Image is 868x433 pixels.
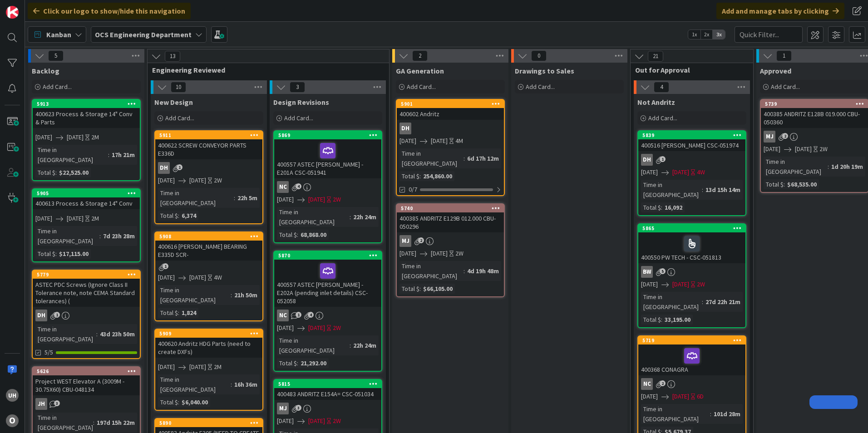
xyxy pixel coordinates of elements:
div: 2M [214,362,222,372]
div: Time in [GEOGRAPHIC_DATA] [35,226,99,246]
div: Time in [GEOGRAPHIC_DATA] [399,148,464,168]
span: 1 [660,156,666,162]
span: [DATE] [67,133,84,142]
span: Kanban [46,29,71,40]
div: Click our logo to show/hide this navigation [28,3,191,19]
div: BW [641,266,653,278]
div: 4M [455,136,463,146]
div: Total $ [158,397,178,407]
div: 5719 [638,336,745,344]
div: Time in [GEOGRAPHIC_DATA] [35,324,96,344]
div: 2W [333,416,341,426]
div: 16,092 [662,202,685,212]
span: [DATE] [641,280,658,289]
span: : [297,230,298,240]
div: 5839400516 [PERSON_NAME] CSC-051974 [638,131,745,151]
span: : [55,249,57,259]
div: 5839 [638,131,745,139]
span: 1 [163,263,168,269]
div: 5901 [401,101,504,107]
div: 5865400550 PW TECH - CSC-051813 [638,224,745,263]
div: 5740 [401,205,504,212]
div: 1,824 [179,308,198,318]
div: Total $ [277,230,297,240]
div: 197d 15h 22m [94,418,137,428]
span: : [784,179,785,189]
span: Approved [760,66,791,75]
div: DH [158,162,170,174]
span: : [99,231,101,241]
div: 5740 [397,204,504,212]
div: 5908 [159,233,262,240]
div: 2M [91,214,99,223]
span: 0 [531,50,547,61]
span: Add Card... [526,83,555,91]
div: 5719400368 CONAGRA [638,336,745,375]
span: Add Card... [648,114,677,122]
span: [DATE] [795,144,812,154]
span: 4 [654,82,669,93]
span: [DATE] [158,362,175,372]
div: Time in [GEOGRAPHIC_DATA] [277,207,350,227]
span: Add Card... [407,83,436,91]
span: : [702,297,703,307]
div: Total $ [399,171,419,181]
div: 400385 ANDRITZ E129B 012.000 CBU- 050296 [397,212,504,232]
div: 13d 15h 14m [703,185,743,195]
span: : [464,153,465,163]
div: 5901400602 Andritz [397,100,504,120]
div: 27d 22h 21m [703,297,743,307]
div: 22h 5m [235,193,260,203]
div: JH [33,398,140,410]
div: O [6,414,19,427]
span: [DATE] [641,392,658,401]
div: 400385 ANDRITZ E128B 019.000 CBU- 050360 [761,108,868,128]
input: Quick Filter... [735,26,803,43]
div: NC [277,181,289,193]
div: Total $ [35,167,55,177]
a: 5909400620 Andritz HDG Parts (need to create DXFs)[DATE][DATE]2MTime in [GEOGRAPHIC_DATA]:16h 36m... [154,329,263,411]
span: [DATE] [277,195,294,204]
span: : [350,340,351,350]
div: 17h 21m [109,150,137,160]
div: 5909 [159,330,262,337]
span: 13 [165,51,180,62]
span: [DATE] [158,176,175,185]
div: 5908400616 [PERSON_NAME] BEARING E335D SCR- [155,232,262,261]
span: : [231,379,232,389]
span: [DATE] [308,323,325,333]
span: 10 [171,82,186,93]
div: DH [33,310,140,321]
span: 3x [713,30,725,39]
div: $17,115.00 [57,249,91,259]
span: 4 [296,183,301,189]
div: 400613 Process & Storage 14" Conv [33,197,140,209]
span: [DATE] [641,167,658,177]
div: Time in [GEOGRAPHIC_DATA] [641,180,702,200]
div: DH [35,310,47,321]
div: Time in [GEOGRAPHIC_DATA] [399,261,464,281]
div: ASTEC PDC Screws (Ignore Class II Tolerance note, note CEMA Standard tolerances) ( [33,279,140,307]
div: 5908 [155,232,262,241]
div: Add and manage tabs by clicking [716,3,844,19]
span: [DATE] [35,133,52,142]
div: DH [638,154,745,166]
span: : [464,266,465,276]
div: NC [274,181,381,193]
div: 5911400622 SCREW CONVEYOR PARTS E336D [155,131,262,159]
span: : [350,212,351,222]
div: 16h 36m [232,379,260,389]
span: [DATE] [35,214,52,223]
b: OCS Engineering Department [95,30,192,39]
span: 2x [700,30,713,39]
span: [DATE] [158,273,175,282]
span: : [231,290,232,300]
div: 2W [333,323,341,333]
span: 2 [412,50,428,61]
span: : [828,162,829,172]
div: 5913 [33,100,140,108]
div: NC [274,310,381,321]
div: 5913400623 Process & Storage 14" Conv & Parts [33,100,140,128]
div: Time in [GEOGRAPHIC_DATA] [764,157,828,177]
span: : [178,397,179,407]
